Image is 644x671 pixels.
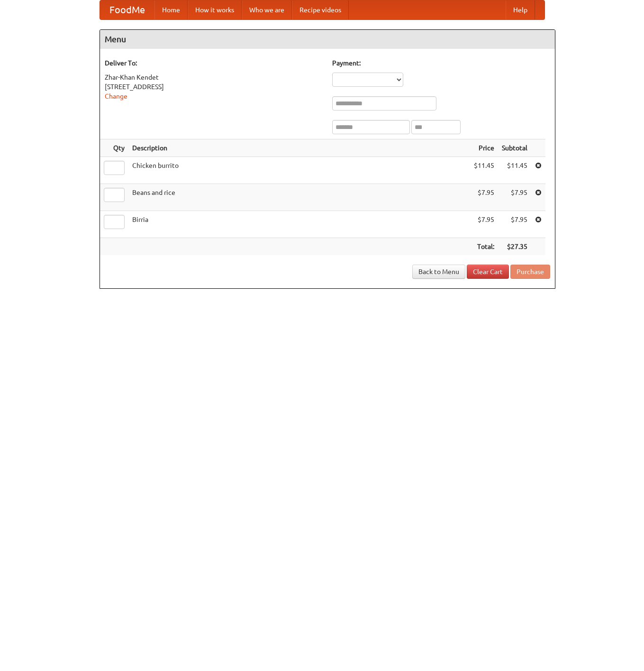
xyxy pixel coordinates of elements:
[498,211,531,238] td: $7.95
[498,157,531,184] td: $11.45
[242,0,292,19] a: Who we are
[470,238,498,256] th: Total:
[470,211,498,238] td: $7.95
[188,0,242,19] a: How it works
[128,157,470,184] td: Chicken burrito
[105,92,127,100] a: Change
[470,157,498,184] td: $11.45
[128,184,470,211] td: Beans and rice
[467,265,509,279] a: Clear Cart
[105,82,323,92] div: [STREET_ADDRESS]
[510,265,550,279] button: Purchase
[105,58,323,68] h5: Deliver To:
[412,265,465,279] a: Back to Menu
[100,139,128,157] th: Qty
[105,73,323,82] div: Zhar-Khan Kendet
[498,238,531,256] th: $27.35
[332,58,550,68] h5: Payment:
[292,0,349,19] a: Recipe videos
[154,0,188,19] a: Home
[506,0,535,19] a: Help
[128,211,470,238] td: Birria
[100,0,154,19] a: FoodMe
[128,139,470,157] th: Description
[498,139,531,157] th: Subtotal
[470,139,498,157] th: Price
[470,184,498,211] td: $7.95
[498,184,531,211] td: $7.95
[100,30,555,49] h4: Menu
